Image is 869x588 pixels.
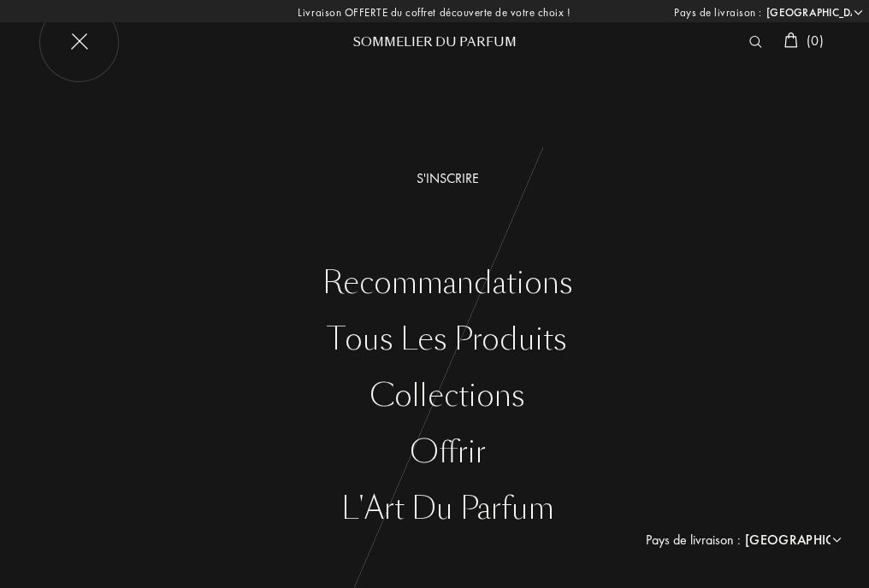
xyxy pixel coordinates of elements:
a: S'inscrire [26,168,869,189]
a: Tous les produits [26,322,869,357]
a: Offrir [26,435,869,470]
a: Collections [26,379,869,414]
img: search_icn_white.svg [749,36,762,48]
img: cart_white.svg [784,32,798,48]
span: ( 0 ) [807,32,824,50]
span: Pays de livraison : [674,4,762,21]
div: Sommelier du Parfum [332,33,537,51]
a: Recommandations [26,266,869,301]
img: burger_white_close.png [38,2,120,83]
span: Pays de livraison : [646,530,741,550]
a: L'Art du Parfum [26,491,869,526]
